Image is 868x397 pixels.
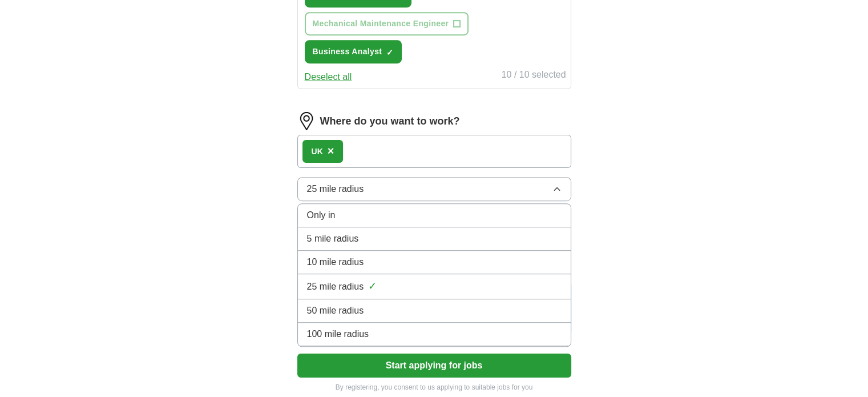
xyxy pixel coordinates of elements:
[313,18,449,30] span: Mechanical Maintenance Engineer
[305,70,352,84] button: Deselect all
[328,145,334,157] span: ×
[307,327,369,341] span: 100 mile radius
[313,46,382,58] span: Business Analyst
[297,382,571,392] p: By registering, you consent to us applying to suitable jobs for you
[297,354,571,378] button: Start applying for jobs
[305,40,402,63] button: Business Analyst✓
[312,146,323,158] div: UK
[297,177,571,201] button: 25 mile radius
[307,232,359,246] span: 5 mile radius
[305,12,469,35] button: Mechanical Maintenance Engineer
[386,48,393,57] span: ✓
[502,68,566,84] div: 10 / 10 selected
[307,208,336,222] span: Only in
[328,143,334,160] button: ×
[368,279,377,294] span: ✓
[297,112,316,130] img: location.png
[320,114,460,129] label: Where do you want to work?
[307,255,364,269] span: 10 mile radius
[307,304,364,318] span: 50 mile radius
[307,182,364,196] span: 25 mile radius
[307,280,364,294] span: 25 mile radius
